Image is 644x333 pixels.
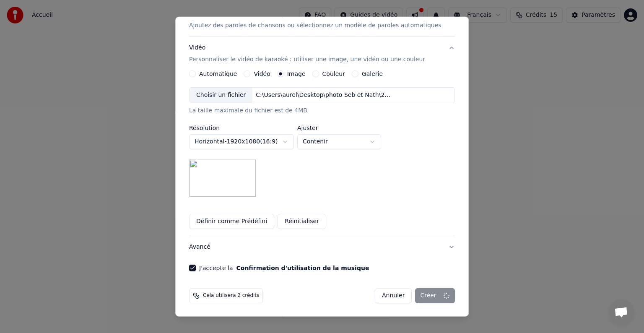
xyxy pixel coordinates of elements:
[189,3,455,36] button: ParolesAjoutez des paroles de chansons ou sélectionnez un modèle de paroles automatiques
[203,292,259,299] span: Cela utilisera 2 crédits
[189,214,274,229] button: Définir comme Prédéfini
[236,265,369,271] button: J'accepte la
[278,214,326,229] button: Réinitialiser
[287,71,306,77] label: Image
[189,44,425,64] div: Vidéo
[189,107,455,115] div: La taille maximale du fichier est de 4MB
[189,125,294,131] label: Résolution
[254,71,270,77] label: Vidéo
[189,236,455,258] button: Avancé
[362,71,383,77] label: Galerie
[253,91,395,99] div: C:\Users\aurel\Desktop\photo Seb et Nath\2009 Anniversaire Manon.JPG
[322,71,345,77] label: Couleur
[189,55,425,64] p: Personnaliser le vidéo de karaoké : utiliser une image, une vidéo ou une couleur
[375,288,412,303] button: Annuler
[189,21,441,30] p: Ajoutez des paroles de chansons ou sélectionnez un modèle de paroles automatiques
[297,125,381,131] label: Ajuster
[190,88,252,103] div: Choisir un fichier
[189,37,455,70] button: VidéoPersonnaliser le vidéo de karaoké : utiliser une image, une vidéo ou une couleur
[199,71,237,77] label: Automatique
[199,265,369,271] label: J'accepte la
[189,70,455,236] div: VidéoPersonnaliser le vidéo de karaoké : utiliser une image, une vidéo ou une couleur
